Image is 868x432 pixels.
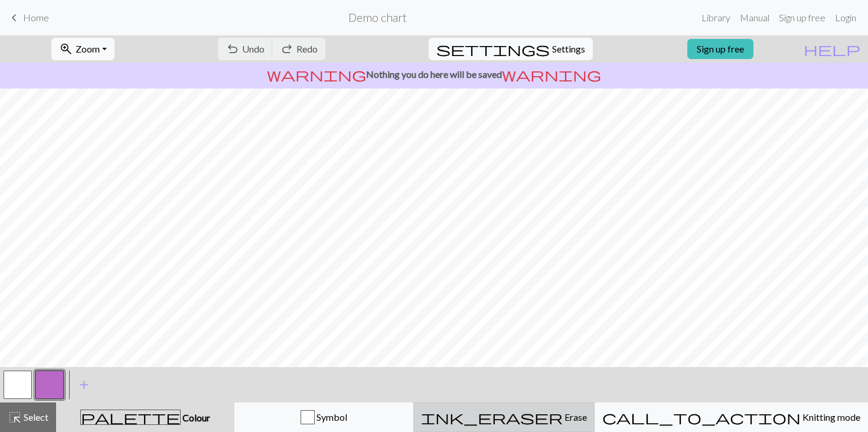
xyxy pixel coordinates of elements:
span: palette [81,409,180,426]
span: ink_eraser [421,409,563,426]
a: Sign up free [687,39,753,59]
i: Settings [436,42,550,56]
span: Zoom [76,43,100,54]
span: Symbol [315,411,347,423]
a: Sign up free [774,6,830,30]
span: highlight_alt [8,409,22,426]
button: Zoom [51,38,115,60]
p: Nothing you do here will be saved [5,67,863,81]
span: Select [22,411,48,423]
h2: Demo chart [348,11,407,24]
button: Symbol [234,402,413,432]
span: add [77,377,91,393]
span: warning [502,66,601,83]
span: keyboard_arrow_left [7,9,21,26]
span: settings [436,41,550,57]
button: Knitting mode [595,402,868,432]
span: Settings [552,42,585,56]
a: Login [830,6,861,30]
a: Library [697,6,735,30]
span: call_to_action [602,409,801,426]
span: warning [267,66,366,83]
span: Home [23,12,49,23]
span: help [804,41,860,57]
a: Home [7,8,49,28]
button: SettingsSettings [429,38,593,60]
span: Knitting mode [801,411,860,423]
button: Erase [413,402,595,432]
span: Colour [181,412,210,423]
button: Colour [56,402,234,432]
span: zoom_in [59,41,73,57]
a: Manual [735,6,774,30]
span: Erase [563,411,587,423]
